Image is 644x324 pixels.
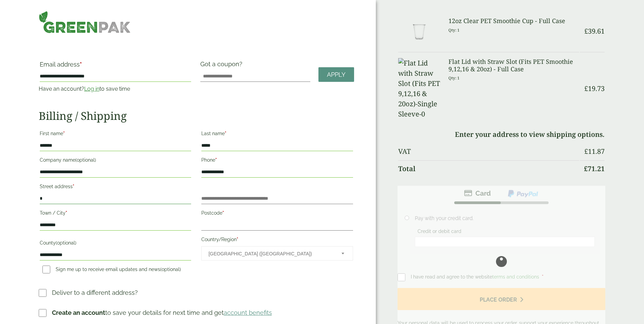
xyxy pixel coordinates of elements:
input: Sign me up to receive email updates and news(optional) [42,266,50,273]
abbr: required [222,210,224,216]
strong: Create an account [52,309,105,316]
span: (optional) [75,157,96,163]
abbr: required [215,157,217,163]
abbr: required [237,237,238,242]
abbr: required [80,61,82,68]
a: Log in [84,86,99,92]
abbr: required [63,131,65,136]
p: Have an account? to save time [39,85,192,93]
span: Apply [327,71,346,78]
span: United Kingdom (UK) [208,247,332,261]
label: Street address [40,182,191,193]
label: Got a coupon? [200,60,245,71]
label: Last name [201,129,353,140]
label: Sign me up to receive email updates and news [40,267,184,274]
span: (optional) [160,267,181,272]
p: Deliver to a different address? [52,288,138,297]
label: Company name [40,155,191,167]
span: (optional) [56,240,76,246]
label: First name [40,129,191,140]
p: to save your details for next time and get [52,308,272,317]
abbr: required [66,210,67,216]
label: Town / City [40,208,191,220]
span: Country/Region [201,246,353,260]
label: County [40,238,191,250]
a: account benefits [224,309,272,316]
label: Phone [201,155,353,167]
label: Postcode [201,208,353,220]
abbr: required [73,184,74,189]
h2: Billing / Shipping [39,109,354,122]
img: GreenPak Supplies [39,11,131,33]
abbr: required [225,131,226,136]
label: Country/Region [201,235,353,246]
label: Email address [40,61,191,71]
a: Apply [318,67,354,82]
